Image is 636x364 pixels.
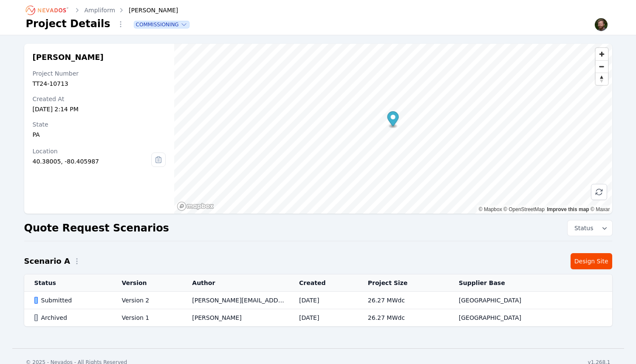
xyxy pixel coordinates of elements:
th: Author [182,274,289,292]
a: Mapbox [479,206,502,212]
h2: Quote Request Scenarios [24,221,169,235]
h2: Scenario A [24,255,70,267]
td: Version 2 [111,292,182,309]
button: Zoom out [596,60,608,73]
div: PA [33,130,166,139]
td: [GEOGRAPHIC_DATA] [449,292,578,309]
th: Status [24,274,112,292]
img: Sam Prest [594,18,608,31]
td: Version 1 [111,309,182,327]
div: State [33,120,166,129]
td: [DATE] [289,309,358,327]
div: TT24-10713 [33,79,166,88]
h1: Project Details [26,17,110,31]
tr: SubmittedVersion 2[PERSON_NAME][EMAIL_ADDRESS][PERSON_NAME][DOMAIN_NAME][DATE]26.27 MWdc[GEOGRAPH... [24,292,612,309]
td: 26.27 MWdc [358,292,449,309]
div: [DATE] 2:14 PM [33,105,166,113]
th: Supplier Base [449,274,578,292]
a: Ampliform [85,6,116,14]
div: Location [33,147,152,155]
div: Map marker [387,111,399,129]
div: 40.38005, -80.405987 [33,157,152,166]
a: Design Site [571,253,612,269]
div: Created At [33,95,166,103]
th: Project Size [358,274,449,292]
div: Archived [34,313,107,322]
div: Submitted [34,296,107,305]
h2: [PERSON_NAME] [33,52,166,62]
th: Created [289,274,358,292]
tr: ArchivedVersion 1[PERSON_NAME][DATE]26.27 MWdc[GEOGRAPHIC_DATA] [24,309,612,327]
td: [PERSON_NAME][EMAIL_ADDRESS][PERSON_NAME][DOMAIN_NAME] [182,292,289,309]
button: Reset bearing to north [596,73,608,85]
a: Mapbox homepage [177,201,214,211]
a: Improve this map [547,206,589,212]
div: Project Number [33,69,166,78]
canvas: Map [174,44,612,214]
td: [PERSON_NAME] [182,309,289,327]
td: [DATE] [289,292,358,309]
td: [GEOGRAPHIC_DATA] [449,309,578,327]
a: OpenStreetMap [503,206,545,212]
button: Zoom in [596,48,608,60]
span: Status [571,224,594,232]
div: [PERSON_NAME] [117,6,178,14]
button: Commissioning [134,21,189,28]
nav: Breadcrumb [26,3,178,17]
th: Version [111,274,182,292]
td: 26.27 MWdc [358,309,449,327]
a: Maxar [591,206,610,212]
button: Status [568,220,612,236]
